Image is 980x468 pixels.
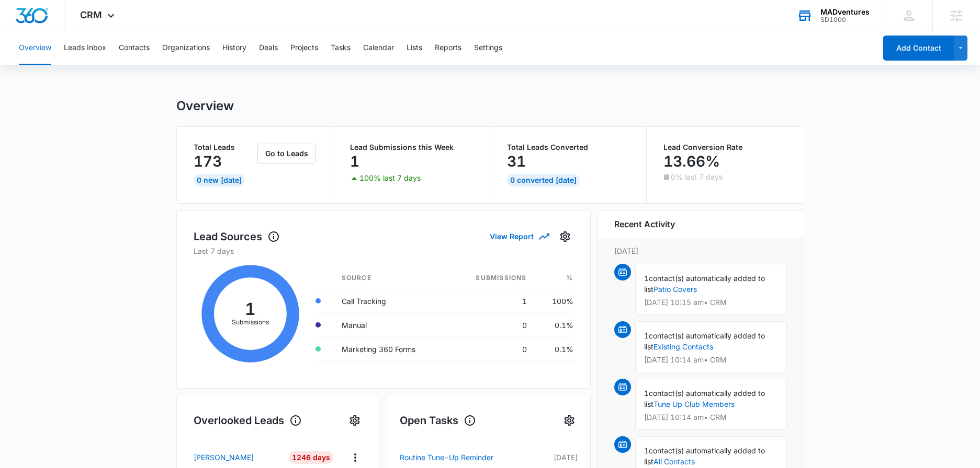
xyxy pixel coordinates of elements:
button: Contacts [119,31,150,65]
th: % [535,267,573,289]
button: Lists [407,31,422,65]
div: account id [820,16,870,24]
button: Projects [290,31,318,65]
button: Leads Inbox [64,31,106,65]
button: Organizations [162,31,210,65]
span: contact(s) automatically added to list [644,446,765,466]
p: [DATE] 10:14 am • CRM [644,414,778,421]
p: Total Leads [194,144,256,151]
a: Routine Tune-Up Reminder [400,451,522,464]
p: [DATE] [522,452,578,463]
a: Go to Leads [257,149,316,158]
th: Source [333,267,449,289]
h6: Recent Activity [614,218,675,230]
span: 1 [644,389,649,397]
th: Submissions [449,267,535,289]
p: 0% last 7 days [671,173,723,181]
button: Settings [557,228,573,245]
button: Go to Leads [257,144,316,163]
p: Lead Submissions this Week [350,144,473,151]
td: 0 [449,313,535,337]
a: Tune Up Club Members [654,400,735,408]
p: 173 [194,153,222,170]
button: Reports [435,31,461,65]
span: contact(s) automatically added to list [644,274,765,294]
a: [PERSON_NAME] [194,452,281,463]
p: Last 7 days [194,245,573,256]
span: CRM [80,9,102,20]
button: Deals [259,31,278,65]
span: contact(s) automatically added to list [644,389,765,408]
p: 100% last 7 days [359,174,421,182]
p: Lead Conversion Rate [663,144,787,151]
td: 0 [449,337,535,361]
button: Calendar [363,31,394,65]
p: Total Leads Converted [507,144,630,151]
button: View Report [490,227,548,245]
td: 0.1% [535,337,573,361]
td: 0.1% [535,313,573,337]
td: 100% [535,289,573,313]
a: All Contacts [654,457,695,466]
button: Tasks [331,31,351,65]
div: 0 New [DATE] [194,174,245,186]
td: Marketing 360 Forms [333,337,449,361]
h1: Open Tasks [400,413,476,428]
button: History [222,31,246,65]
td: Call Tracking [333,289,449,313]
button: Settings [561,412,578,429]
div: 1246 Days [289,451,333,464]
button: Add Contact [883,36,954,61]
div: account name [820,8,870,16]
p: [PERSON_NAME] [194,452,254,463]
h1: Overview [176,98,234,114]
td: 1 [449,289,535,313]
button: Actions [347,449,363,465]
span: 1 [644,274,649,283]
a: Existing Contacts [654,342,713,351]
span: contact(s) automatically added to list [644,331,765,351]
span: 1 [644,331,649,340]
button: Settings [474,31,502,65]
td: Manual [333,313,449,337]
button: Settings [346,412,363,429]
p: [DATE] [614,245,787,256]
span: 1 [644,446,649,455]
h1: Overlooked Leads [194,413,302,428]
a: Patio Covers [654,285,697,294]
button: Overview [19,31,51,65]
div: 0 Converted [DATE] [507,174,580,186]
p: [DATE] 10:15 am • CRM [644,299,778,306]
p: [DATE] 10:14 am • CRM [644,356,778,364]
p: 13.66% [663,153,720,170]
p: 31 [507,153,526,170]
h1: Lead Sources [194,229,280,244]
p: 1 [350,153,359,170]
